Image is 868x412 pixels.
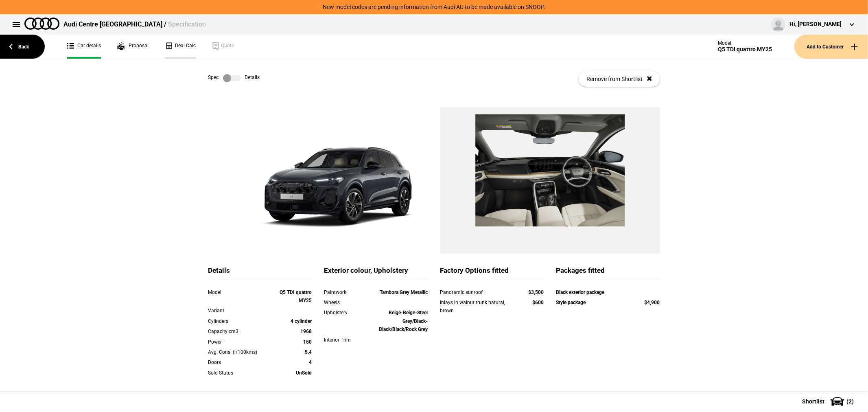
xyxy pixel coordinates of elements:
[208,358,271,366] div: Doors
[63,20,206,29] div: Audi Centre [GEOGRAPHIC_DATA] /
[301,329,312,334] strong: 1968
[208,348,271,356] div: Avg. Cons. (l/100kms)
[533,300,544,305] strong: $600
[556,300,586,305] strong: Style package
[645,300,660,305] strong: $4,900
[802,399,824,404] span: Shortlist
[846,399,854,404] span: ( 2 )
[718,40,772,46] div: Model
[168,20,206,28] span: Specification
[280,289,312,303] strong: Q5 TDI quattro MY25
[324,336,366,344] div: Interior Trim
[324,309,366,317] div: Upholstery
[291,318,312,324] strong: 4 cylinder
[208,369,271,377] div: Sold Status
[718,46,772,53] div: Q5 TDI quattro MY25
[529,289,544,295] strong: $3,500
[208,266,312,280] div: Details
[208,74,260,82] div: Spec Details
[789,20,842,28] div: Hi, [PERSON_NAME]
[208,317,271,325] div: Cylinders
[309,359,312,365] strong: 4
[440,288,513,296] div: Panoramic sunroof
[790,391,868,412] button: Shortlist(2)
[24,18,59,30] img: audi.png
[296,370,312,376] strong: UnSold
[324,298,366,307] div: Wheels
[117,35,149,59] a: Proposal
[67,35,101,59] a: Car details
[440,266,544,280] div: Factory Options fitted
[440,298,513,315] div: Inlays in walnut trunk natural, brown
[165,35,196,59] a: Deal Calc
[305,349,312,355] strong: 5.4
[208,327,271,335] div: Capacity cm3
[380,289,428,295] strong: Tambora Grey Metallic
[556,289,605,295] strong: Black exterior package
[208,288,271,296] div: Model
[794,35,868,59] button: Add to Customer
[579,71,660,87] button: Remove from Shortlist
[324,288,366,296] div: Paintwork
[379,310,428,332] strong: Beige-Beige-Steel Grey/Black-Black/Black/Rock Grey
[304,339,312,345] strong: 150
[208,307,271,315] div: Variant
[208,338,271,346] div: Power
[324,266,428,280] div: Exterior colour, Upholstery
[556,266,660,280] div: Packages fitted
